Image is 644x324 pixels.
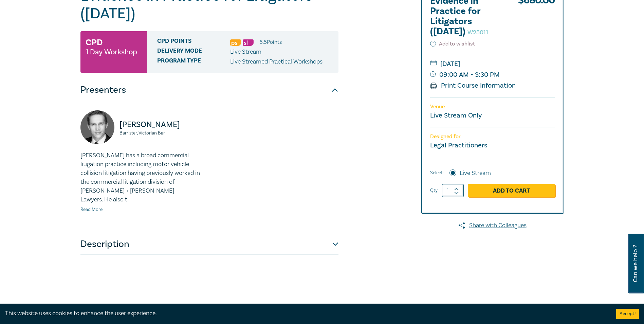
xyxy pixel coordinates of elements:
img: Professional Skills [230,39,241,46]
input: 1 [442,184,464,197]
a: Share with Colleagues [421,221,564,230]
p: Designed for [430,133,555,140]
div: This website uses cookies to enhance the user experience. [5,309,606,318]
small: Barrister, Victorian Bar [119,131,205,136]
a: Read More [80,206,103,213]
li: 5.5 Point s [260,38,282,47]
button: Presenters [80,80,338,100]
button: Description [80,234,338,254]
h3: CPD [86,36,103,49]
label: Live Stream [460,169,491,178]
p: [PERSON_NAME] has a broad commercial litigation practice including motor vehicle collision litiga... [80,151,205,204]
button: Accept cookies [616,309,639,319]
span: Live Stream [230,48,261,56]
p: Live Streamed Practical Workshops [230,57,323,66]
img: Substantive Law [243,39,254,46]
a: Print Course Information [430,81,516,90]
a: Live Stream Only [430,111,482,120]
a: Add to Cart [468,184,555,197]
span: Can we help ? [632,238,639,289]
span: Select: [430,169,444,177]
span: Program type [157,57,230,66]
label: Qty [430,187,438,194]
small: [DATE] [430,58,555,69]
span: CPD Points [157,38,230,47]
img: https://s3.ap-southeast-2.amazonaws.com/leo-cussen-store-production-content/Contacts/Brad%20Wrigh... [80,110,114,144]
small: 09:00 AM - 3:30 PM [430,69,555,80]
small: W25011 [467,29,488,36]
p: [PERSON_NAME] [119,119,205,130]
p: Venue [430,104,555,110]
button: Add to wishlist [430,40,475,48]
small: Legal Practitioners [430,141,487,150]
small: 1 Day Workshop [86,49,137,55]
span: Delivery Mode [157,48,230,56]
